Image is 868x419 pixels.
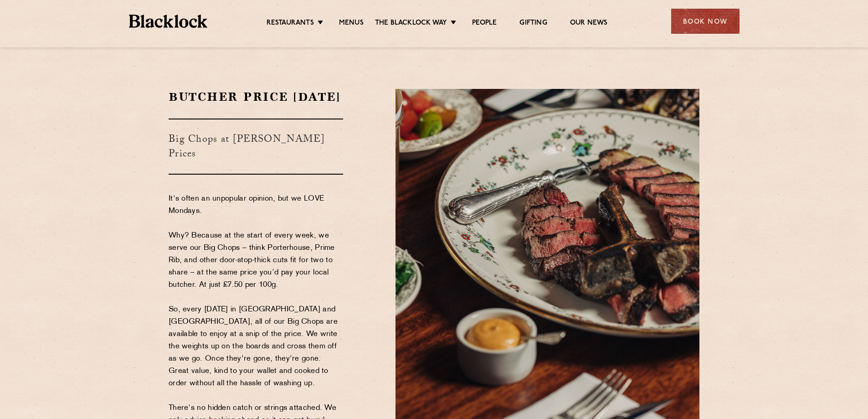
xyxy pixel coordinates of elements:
[129,15,208,28] img: BL_Textured_Logo-footer-cropped.svg
[375,19,447,29] a: The Blacklock Way
[519,19,547,29] a: Gifting
[267,19,314,29] a: Restaurants
[570,19,608,29] a: Our News
[339,19,364,29] a: Menus
[671,9,740,34] div: Book Now
[472,19,497,29] a: People
[169,119,343,175] h3: Big Chops at [PERSON_NAME] Prices
[169,89,343,105] h2: Butcher Price [DATE]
